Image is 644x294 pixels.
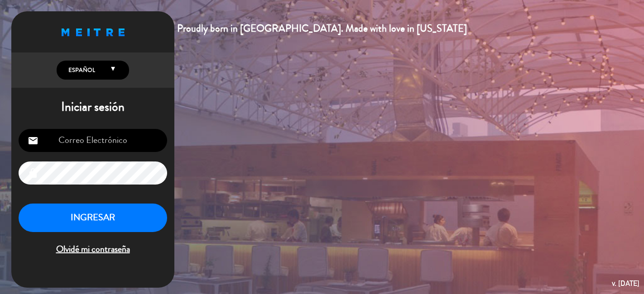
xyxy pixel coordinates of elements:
[66,66,95,75] span: Español
[28,168,38,179] i: lock
[28,135,38,146] i: email
[19,129,167,152] input: Correo Electrónico
[11,100,174,115] h1: Iniciar sesión
[612,277,639,289] div: v. [DATE]
[19,242,167,257] span: Olvidé mi contraseña
[19,204,167,232] button: INGRESAR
